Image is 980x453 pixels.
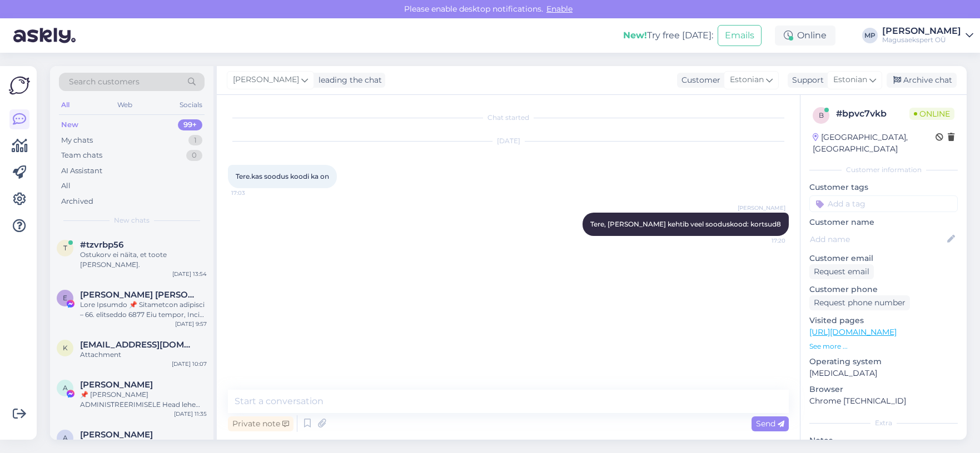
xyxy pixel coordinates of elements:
[80,340,196,350] span: kerli410@gmail.com
[61,135,93,146] div: My chats
[61,196,93,207] div: Archived
[738,204,785,212] span: [PERSON_NAME]
[172,270,207,278] div: [DATE] 13:54
[80,290,196,300] span: Erine Thea Mendoza
[61,180,71,192] div: All
[730,74,764,86] span: Estonian
[677,74,720,86] div: Customer
[80,430,153,440] span: Aili Talts
[233,74,299,86] span: [PERSON_NAME]
[115,98,135,112] div: Web
[833,74,867,86] span: Estonian
[775,26,835,46] div: Online
[819,111,824,119] span: b
[231,189,273,197] span: 17:03
[80,380,153,390] span: Antonio Bruccoleri
[80,300,207,320] div: Lore Ipsumdo 📌 Sitametcon adipisci – 66. elitseddo 6877 Eiu tempor, Incid utlabo etdo magn aliqu ...
[718,25,762,46] button: Emails
[809,217,958,228] p: Customer name
[809,253,958,264] p: Customer email
[69,76,140,88] span: Search customers
[61,150,102,161] div: Team chats
[188,135,202,146] div: 1
[623,30,647,41] b: New!
[744,236,785,245] span: 17:20
[236,172,329,180] span: Tere.kas soodus koodi ka on
[80,240,123,250] span: #tzvrbp56
[756,419,784,429] span: Send
[177,98,205,112] div: Socials
[228,113,789,123] div: Chat started
[882,36,961,44] div: Magusaekspert OÜ
[809,384,958,395] p: Browser
[61,165,102,177] div: AI Assistant
[809,368,958,379] p: [MEDICAL_DATA]
[809,295,910,310] div: Request phone number
[172,360,207,368] div: [DATE] 10:07
[909,108,954,120] span: Online
[887,73,957,88] div: Archive chat
[59,98,72,112] div: All
[788,74,824,86] div: Support
[809,195,958,212] input: Add a tag
[882,27,973,44] a: [PERSON_NAME]Magusaekspert OÜ
[809,341,958,351] p: See more ...
[63,384,68,392] span: A
[80,390,207,410] div: 📌 [PERSON_NAME] ADMINISTREERIMISELE Head lehe administraatorid Regulaarse ülevaatuse ja hindamise...
[174,410,207,418] div: [DATE] 11:35
[809,435,958,446] p: Notes
[809,327,897,337] a: [URL][DOMAIN_NAME]
[63,434,68,442] span: A
[175,320,207,328] div: [DATE] 9:57
[80,250,207,270] div: Ostukorv ei näita, et toote [PERSON_NAME].
[63,294,67,302] span: E
[314,74,382,86] div: leading the chat
[809,395,958,407] p: Chrome [TECHNICAL_ID]
[809,315,958,326] p: Visited pages
[61,119,78,130] div: New
[809,264,874,279] div: Request email
[813,132,936,155] div: [GEOGRAPHIC_DATA], [GEOGRAPHIC_DATA]
[809,418,958,428] div: Extra
[228,416,293,431] div: Private note
[228,136,789,146] div: [DATE]
[80,350,207,360] div: Attachment
[9,75,30,96] img: Askly Logo
[186,150,202,161] div: 0
[809,284,958,295] p: Customer phone
[882,27,961,36] div: [PERSON_NAME]
[623,29,713,42] div: Try free [DATE]:
[543,4,576,14] span: Enable
[114,215,150,225] span: New chats
[590,220,781,228] span: Tere, [PERSON_NAME] kehtib veel sooduskood: kortsud8
[178,119,202,130] div: 99+
[810,233,945,245] input: Add name
[63,344,68,352] span: k
[63,244,67,252] span: t
[836,107,909,120] div: # bpvc7vkb
[862,28,878,43] div: MP
[809,356,958,368] p: Operating system
[809,165,958,175] div: Customer information
[809,182,958,193] p: Customer tags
